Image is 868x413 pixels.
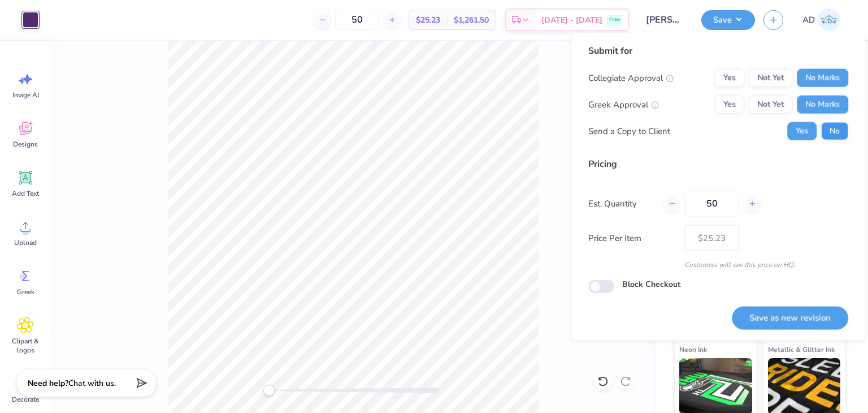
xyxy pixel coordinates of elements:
button: No Marks [797,96,848,114]
button: Not Yet [749,96,792,114]
strong: Need help? [28,378,68,389]
img: Anjali Dilish [818,8,840,31]
div: Pricing [588,157,848,171]
span: Greek [17,287,34,296]
div: Greek Approval [588,98,659,111]
span: Upload [14,238,37,247]
span: $25.23 [416,14,440,26]
input: Untitled Design [637,8,693,31]
a: AD [797,8,845,31]
span: Neon Ink [679,343,707,355]
label: Block Checkout [622,278,680,290]
div: Send a Copy to Client [588,124,670,137]
button: Save as new revision [732,306,848,329]
button: Not Yet [749,69,792,87]
span: Chat with us. [68,378,116,389]
button: Yes [715,96,744,114]
div: Collegiate Approval [588,71,674,84]
span: Clipart & logos [7,337,44,355]
button: No Marks [797,69,848,87]
span: Free [609,16,620,24]
span: Add Text [12,189,39,198]
button: Yes [787,122,817,140]
input: – – [684,191,739,217]
span: Designs [13,140,38,149]
label: Price Per Item [588,231,676,244]
div: Customers will see this price on HQ. [588,260,848,270]
span: Image AI [12,91,39,100]
button: Yes [715,69,744,87]
button: No [821,122,848,140]
div: Submit for [588,44,848,58]
button: Save [701,10,755,30]
div: Accessibility label [263,385,275,396]
span: Decorate [12,395,39,404]
span: [DATE] - [DATE] [541,14,602,26]
span: $1,261.50 [454,14,489,26]
span: Metallic & Glitter Ink [768,343,835,355]
label: Est. Quantity [588,197,656,210]
input: – – [335,10,379,30]
span: AD [802,14,815,27]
